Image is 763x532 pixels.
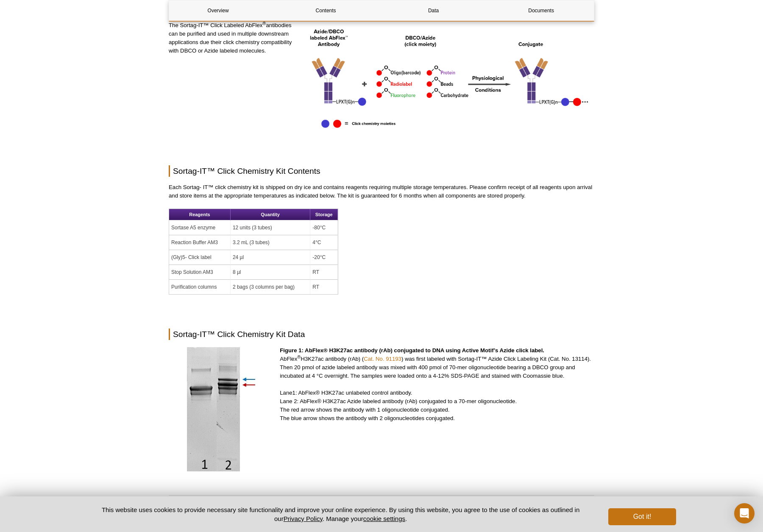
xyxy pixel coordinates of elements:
td: 4°C [310,235,338,250]
td: -20°C [310,250,338,265]
td: 12 units (3 tubes) [231,220,310,235]
td: Reaction Buffer AM3 [169,235,231,250]
a: Overview [169,0,267,21]
td: RT [310,280,338,294]
button: cookie settings [363,515,405,522]
div: Open Intercom Messenger [734,503,755,524]
sup: ® [297,354,301,359]
td: 24 µl [231,250,310,265]
td: 3.2 mL (3 tubes) [231,235,310,250]
a: Cat. No. 91193 [364,356,401,362]
td: 8 µl [231,265,310,280]
a: Documents [492,0,590,21]
p: The Sortag-IT™ Click Labeled AbFlex antibodies can be purified and used in multiple downstream ap... [169,21,295,55]
p: AbFlex H3K27ac antibody (rAb) ( ) was first labeled with Sortag-IT™ Azide Click Labeling Kit (Cat... [280,346,594,423]
h2: Sortag-IT™ Click Chemistry Kit Contents [169,165,594,177]
td: Purification columns [169,280,231,294]
th: Quantity [231,209,310,220]
a: Privacy Policy [284,515,323,522]
td: Stop Solution AM3 [169,265,231,280]
img: PCR analysis showing specific enrichment from low abundance target proteins [187,346,256,471]
strong: Figure 1: AbFlex® H3K27ac antibody (rAb) conjugated to DNA using Active Motif’s Azide click label. [280,347,544,354]
td: RT [310,265,338,280]
a: Data [384,0,482,21]
sup: ® [262,21,266,26]
td: (Gly)5- Click label [169,250,231,265]
img: The Sortag-IT™ Labeling Kit for AbFlex recombinant antibodies [301,21,594,133]
th: Reagents [169,209,231,220]
button: Got it! [608,508,676,525]
td: 2 bags (3 columns per bag) [231,280,310,294]
p: Each Sortag- IT™ click chemistry kit is shipped on dry ice and contains reagents requiring multip... [169,183,594,200]
h2: Sortag-IT™ Click Chemistry Kit Data [169,329,594,340]
a: Contents [277,0,375,21]
td: -80°C [310,220,338,235]
td: Sortase A5 enzyme [169,220,231,235]
p: This website uses cookies to provide necessary site functionality and improve your online experie... [87,505,594,523]
th: Storage [310,209,338,220]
